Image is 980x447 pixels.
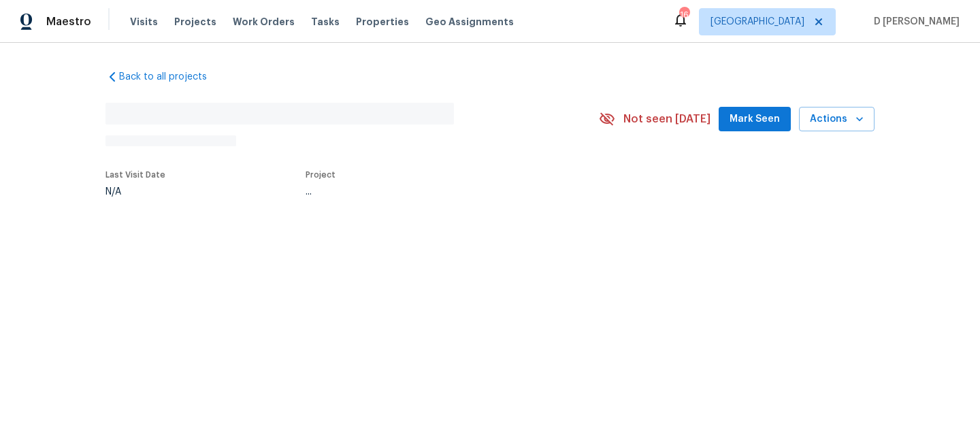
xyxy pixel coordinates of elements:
span: Work Orders [233,15,295,29]
span: Visits [130,15,158,29]
span: Projects [174,15,216,29]
div: 16 [679,8,689,22]
button: Mark Seen [719,107,791,132]
div: N/A [105,187,165,197]
button: Actions [799,107,875,132]
div: ... [306,187,567,197]
span: D [PERSON_NAME] [868,15,960,29]
span: Tasks [311,17,340,27]
span: Properties [356,15,409,29]
span: Not seen [DATE] [623,112,710,126]
span: Maestro [46,15,91,29]
a: Back to all projects [105,70,236,84]
span: Mark Seen [730,111,780,128]
span: Geo Assignments [425,15,514,29]
span: [GEOGRAPHIC_DATA] [710,15,804,29]
span: Last Visit Date [105,171,165,179]
span: Actions [810,111,864,128]
span: Project [306,171,336,179]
